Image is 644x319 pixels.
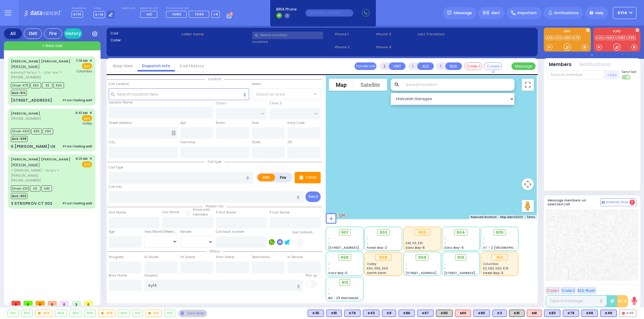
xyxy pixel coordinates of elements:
[24,301,33,305] span: 0
[572,36,581,40] a: K78
[457,229,465,235] span: 904
[11,82,30,88] span: Driver-K78
[111,38,179,43] label: Caller:
[367,236,369,241] span: -
[172,12,181,17] span: FD84
[455,310,471,317] div: M16
[70,310,81,317] div: 905
[464,62,482,70] button: Code-1
[178,310,207,317] div: See map
[367,271,386,275] span: Smith Farm
[622,74,631,80] label: Turn off text
[11,185,29,191] span: Driver-K91
[44,28,62,39] div: Fire
[306,9,353,17] input: (000)000-00000
[545,36,554,40] a: K49
[11,116,41,121] span: [PHONE_NUMBER]
[399,310,415,317] div: BLS
[252,82,261,87] label: Areas
[546,287,560,294] button: Code 1
[118,310,130,317] div: 909
[445,62,462,70] button: BUS
[444,266,446,271] span: -
[111,31,179,36] label: Cad:
[63,201,92,206] div: Pt not feeling well
[367,266,388,271] span: K90, K86, K69
[84,310,96,317] div: 906
[252,39,333,44] label: Location
[417,310,434,317] div: BLS
[563,310,579,317] div: BLS
[64,28,82,39] a: History
[444,271,501,275] span: [STREET_ADDRESS][PERSON_NAME]
[595,36,604,40] a: KJFD
[180,255,195,260] label: On Scene
[252,121,259,125] label: Floor
[622,312,625,315] img: red-radio-icon.svg
[109,100,133,105] label: Location Name
[89,58,92,63] span: ✕
[382,310,396,317] div: BLS
[89,156,92,161] span: ✕
[287,255,303,260] label: In Service
[414,229,431,236] div: 903
[82,121,92,126] span: Valley
[509,310,524,317] div: K91
[354,79,387,91] button: Show satellite imagery
[444,245,464,250] span: Sanz Bay-4
[258,174,275,181] label: EMS
[140,7,159,10] label: Medic on call
[195,12,204,17] span: FD94
[146,310,162,317] div: 912
[367,241,369,245] span: -
[147,12,152,17] span: M3
[11,70,74,75] span: ר' אשר יעקב - ר' הערשל לעבאוויטש
[275,174,292,181] label: Fire
[417,310,434,317] div: K67
[109,255,123,260] label: Assigned
[175,63,209,69] a: Call History
[444,236,446,241] span: -
[11,136,28,142] span: BUS-908
[31,128,42,134] span: K86
[276,7,296,12] span: BRIA Phone
[270,101,282,106] label: Cross 2
[522,200,534,212] button: Drag Pegman onto the map to open Street View
[55,310,67,317] div: 904
[328,287,330,291] span: -
[418,254,426,261] span: 909
[335,45,374,50] span: Phone 2
[327,211,347,219] img: Google
[11,163,40,168] span: [PERSON_NAME]
[457,254,464,261] span: 910
[329,79,354,91] button: Show street map
[630,200,635,205] span: 2
[43,128,53,134] span: K90
[144,273,158,278] label: Hospital
[144,229,178,234] div: Year/Month/Week/Day
[606,200,628,204] span: Internal Chat
[11,301,21,305] span: 0
[75,111,88,115] span: 6:41 AM
[600,310,617,317] div: K49
[203,204,226,209] span: Patient info
[328,296,362,300] span: BG - 29 Merriewold S.
[382,310,396,317] div: K9
[328,241,330,245] span: -
[109,165,123,170] label: Call Type
[287,121,305,125] label: Entry Code
[491,254,508,261] div: 912
[256,91,285,97] span: Select an area
[42,43,62,49] span: + New call
[367,262,376,266] span: Valley
[563,36,572,40] a: K69
[137,63,175,69] a: Dispatch info
[563,310,579,317] div: K78
[72,7,87,10] label: Dispatcher
[165,310,175,317] div: 913
[344,310,360,317] div: BLS
[605,36,616,40] a: FD94
[593,30,640,34] label: KJFD
[30,82,41,88] span: K83
[11,64,40,69] span: [PERSON_NAME]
